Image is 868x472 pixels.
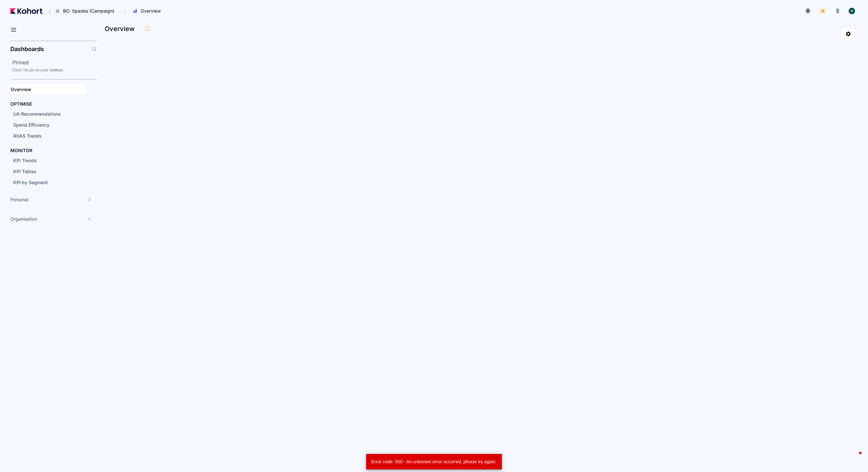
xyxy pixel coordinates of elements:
a: KPI Tables [11,167,86,176]
div: Error code: 500 - An unknown error occurred, please try again. [366,454,499,469]
div: Click to pin to your sidebar. [12,68,97,73]
span: BO: Spades (Campaign) [63,8,114,14]
span: / [44,8,50,15]
a: Overview [8,85,86,94]
h4: MONITOR [10,147,32,154]
span: KPI by Segment [13,180,48,185]
span: Overview [141,8,161,14]
h2: Dashboards [10,46,44,52]
span: Spend Efficiency [13,122,49,128]
a: KPI by Segment [11,178,86,187]
span: › [123,8,127,14]
a: KPI Trends [11,156,86,165]
a: ROAS Trends [11,131,86,141]
a: UA Recommendations [11,109,86,119]
span: Overview [11,87,31,92]
h2: Pinned [12,58,97,66]
span: KPI Trends [13,158,37,163]
h3: Overview [105,26,139,32]
span: Organisation [10,216,37,222]
span: UA Recommendations [13,111,61,117]
a: Spend Efficiency [11,120,86,130]
h4: OPTIMISE [10,101,32,107]
span: KPI Tables [13,169,37,174]
button: Overview [129,5,167,16]
iframe: Intercom live chat [846,450,862,466]
span: Personal [10,196,28,203]
img: Kohort logo [10,8,42,14]
img: logo_logo_images_1_20240607072359498299_20240828135028712857.jpeg [834,8,841,14]
span: ROAS Trends [13,133,42,139]
button: BO: Spades (Campaign) [52,5,121,16]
